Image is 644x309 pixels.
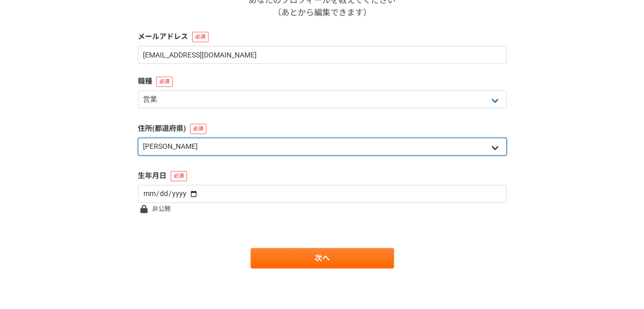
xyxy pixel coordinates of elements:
a: 次へ [251,248,394,268]
label: 職種 [138,76,507,87]
span: 非公開 [152,203,171,215]
label: 住所(都道府県) [138,123,507,134]
label: メールアドレス [138,31,507,42]
label: 生年月日 [138,170,507,181]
